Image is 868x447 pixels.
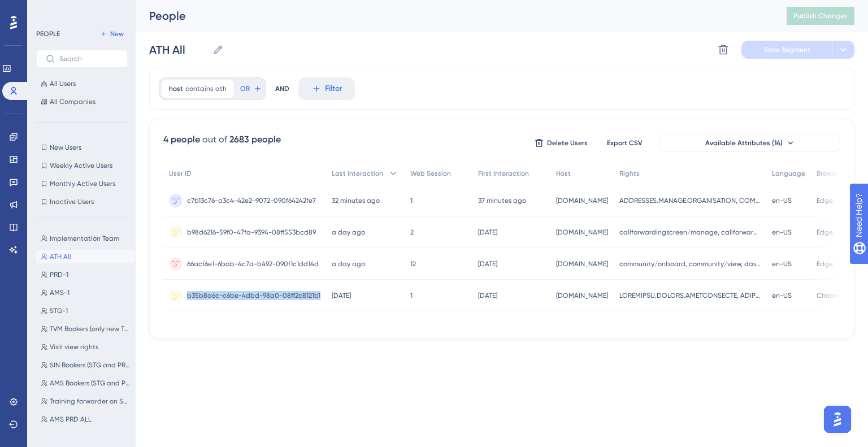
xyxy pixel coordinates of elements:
span: [DOMAIN_NAME] [556,291,608,300]
span: en-US [772,228,792,237]
button: ATH All [36,250,134,263]
span: 12 [410,259,416,268]
span: Edge [817,228,833,237]
button: Publish Changes [787,7,854,25]
span: 66acf6e1-6bab-4c7a-b492-090f1c1dd14d [187,259,319,268]
span: Filter [325,82,342,96]
span: Browser [817,169,841,178]
span: host [169,84,183,93]
button: AMS PRD ALL [36,413,134,426]
span: [DOMAIN_NAME] [556,196,608,205]
span: Implementation Team [50,234,119,243]
span: Save Segment [764,45,810,54]
span: Edge [817,196,833,205]
span: TVM Bookers (only new TVM) [50,324,130,333]
span: AMS-1 [50,288,70,297]
button: New Users [36,141,128,154]
button: New [96,27,128,41]
button: Monthly Active Users [36,177,128,190]
span: LOREMIPSU.DOLORS.AMETCONSECTE, ADIPISCIN.ELIT.SED.DOEIUSMODTEMPORI, UTLABOREETD.MAGN.ALI, enimadm... [619,291,761,300]
span: Rights [619,169,640,178]
span: b98d6216-59f0-47fa-9394-08ff553bcd89 [187,228,316,237]
span: Visit view rights [50,342,98,351]
button: Delete Users [533,134,589,152]
div: 4 people [163,133,200,146]
span: Export CSV [607,138,643,147]
time: a day ago [332,228,365,236]
span: User ID [169,169,192,178]
time: 32 minutes ago [332,197,380,205]
span: First Interaction [478,169,529,178]
span: [DOMAIN_NAME] [556,228,608,237]
button: OR [238,80,263,98]
div: People [149,8,758,24]
span: Training forwarder on STG [50,397,130,406]
button: SIN Bookers (STG and PRD) [36,358,134,372]
button: Weekly Active Users [36,159,128,172]
span: SIN Bookers (STG and PRD) [50,361,130,370]
span: ATH All [50,252,71,261]
span: en-US [772,291,792,300]
button: All Users [36,77,128,90]
span: New Users [50,143,81,152]
button: Visit view rights [36,340,134,354]
button: Inactive Users [36,195,128,209]
span: c7b13c76-a3c4-42e2-9072-090f64242fe7 [187,196,316,205]
input: Segment Name [149,42,208,58]
span: Inactive Users [50,197,94,206]
span: Monthly Active Users [50,179,115,188]
time: a day ago [332,260,365,268]
span: Delete Users [547,138,588,147]
span: community/onboard, community/view, dashboard-management/manage, delegationrelation/view, external... [619,259,761,268]
time: [DATE] [478,260,497,268]
button: Filter [298,77,355,100]
span: Publish Changes [793,11,848,20]
button: Available Attributes (14) [659,134,840,152]
span: AMS Bookers (STG and PRD) [50,379,130,388]
button: Implementation Team [36,232,134,245]
button: Training forwarder on STG [36,394,134,408]
div: out of [202,133,227,146]
span: New [110,29,124,38]
div: PEOPLE [36,29,60,38]
span: Last Interaction [332,169,383,178]
span: Language [772,169,805,178]
button: All Companies [36,95,128,109]
span: en-US [772,259,792,268]
button: STG-1 [36,304,134,318]
span: Available Attributes (14) [705,138,783,147]
time: [DATE] [478,292,497,300]
span: 1 [410,196,413,205]
button: Save Segment [741,41,832,59]
span: Web Session [410,169,451,178]
time: [DATE] [478,228,497,236]
span: All Companies [50,97,96,106]
span: AMS PRD ALL [50,415,92,424]
span: 1 [410,291,413,300]
span: STG-1 [50,306,68,315]
span: callforwardingscreen/manage, callforwardingscreen/view, capacity/view, digitalrights/view, gridvi... [619,228,761,237]
time: [DATE] [332,292,351,300]
iframe: UserGuiding AI Assistant Launcher [821,402,854,436]
span: ADDRESSES.MANAGE.ORGANISATION, COMMUNITIES.READ.OWN, COMMUNITYAPPROLES.READ.ORGANISATION, COMMUNI... [619,196,761,205]
button: AMS Bookers (STG and PRD) [36,376,134,390]
span: [DOMAIN_NAME] [556,259,608,268]
button: PRD-1 [36,268,134,281]
span: b35b8a6c-c6be-4dbd-98a0-08ff2c8121b1 [187,291,320,300]
span: PRD-1 [50,270,68,279]
span: ath [215,84,227,93]
span: Chrome [817,291,841,300]
input: Search [59,55,118,63]
span: Edge [817,259,833,268]
button: Export CSV [596,134,653,152]
div: 2683 people [229,133,281,146]
span: en-US [772,196,792,205]
span: Need Help? [27,3,71,16]
span: 2 [410,228,414,237]
span: Host [556,169,571,178]
span: Weekly Active Users [50,161,112,170]
span: contains [185,84,213,93]
div: AND [275,77,289,100]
